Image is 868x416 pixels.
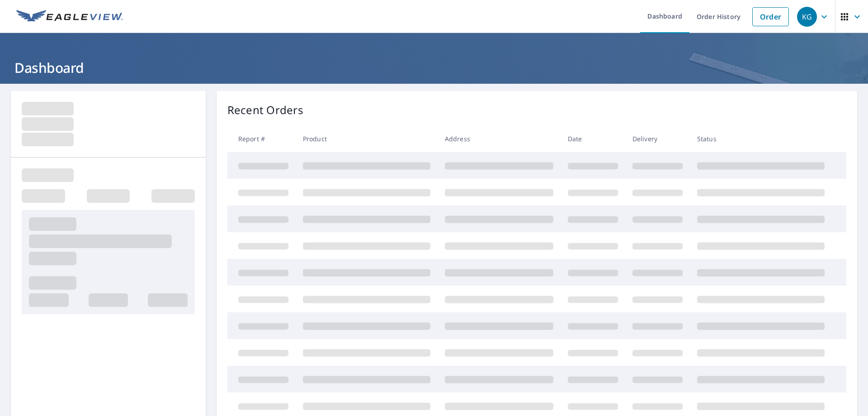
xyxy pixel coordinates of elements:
th: Address [438,125,561,152]
th: Report # [227,125,296,152]
th: Product [296,125,438,152]
a: Order [752,7,789,26]
th: Date [561,125,625,152]
h1: Dashboard [11,58,857,77]
img: EV Logo [16,10,123,24]
div: KG [797,7,817,27]
th: Status [690,125,832,152]
th: Delivery [625,125,690,152]
p: Recent Orders [227,102,303,118]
